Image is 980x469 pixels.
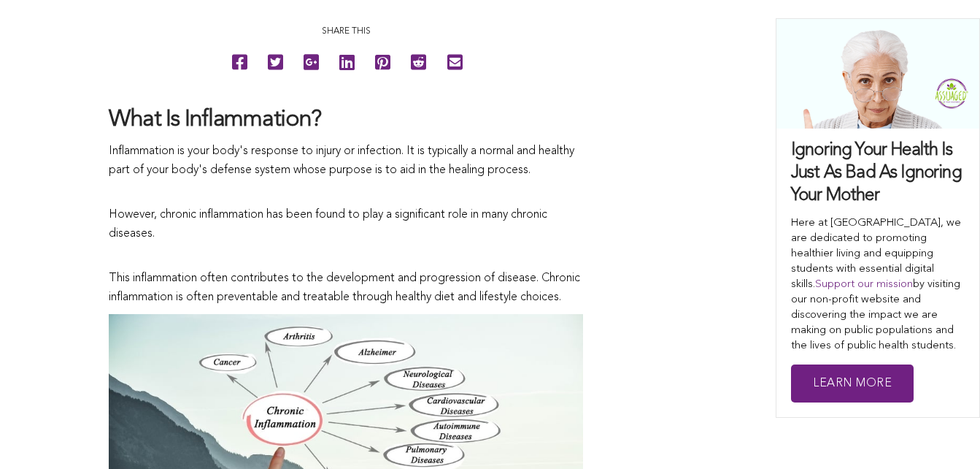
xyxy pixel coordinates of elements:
[109,272,580,303] span: This inflammation often contributes to the development and progression of disease. Chronic inflam...
[109,25,583,39] p: Share this
[791,365,914,403] a: Learn More
[109,209,547,240] span: However, chronic inflammation has been found to play a significant role in many chronic diseases.
[109,145,574,176] span: Inflammation is your body's response to injury or infection. It is typically a normal and healthy...
[109,105,583,136] h2: What Is Inflammation?
[907,399,980,469] iframe: Chat Widget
